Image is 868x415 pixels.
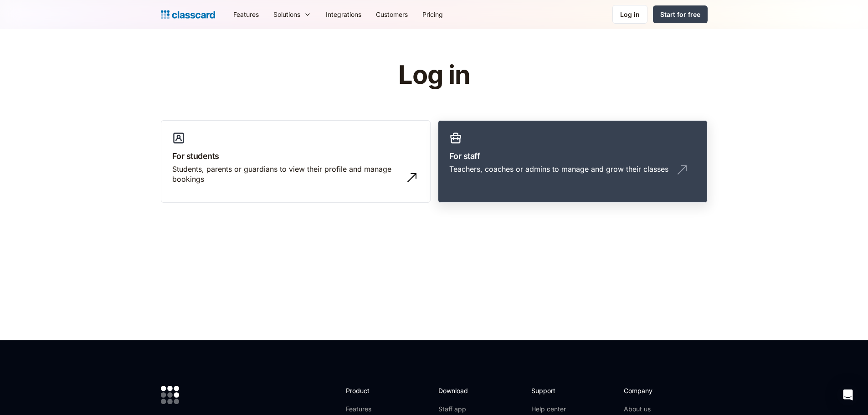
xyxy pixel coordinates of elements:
[438,120,708,203] a: For staffTeachers, coaches or admins to manage and grow their classes
[438,386,476,395] h2: Download
[266,4,318,25] div: Solutions
[531,405,568,414] a: Help center
[624,386,684,395] h2: Company
[369,4,415,25] a: Customers
[346,405,395,414] a: Features
[624,405,684,414] a: About us
[653,5,708,23] a: Start for free
[273,10,300,19] div: Solutions
[612,5,647,24] a: Log in
[837,384,859,406] div: Open Intercom Messenger
[415,4,450,25] a: Pricing
[438,405,476,414] a: Staff app
[161,8,215,21] a: Logo
[289,61,579,89] h1: Log in
[449,150,696,162] h3: For staff
[346,386,395,395] h2: Product
[660,10,700,19] div: Start for free
[318,4,369,25] a: Integrations
[620,10,640,19] div: Log in
[226,4,266,25] a: Features
[449,164,668,174] div: Teachers, coaches or admins to manage and grow their classes
[172,150,419,162] h3: For students
[172,164,401,184] div: Students, parents or guardians to view their profile and manage bookings
[161,120,431,203] a: For studentsStudents, parents or guardians to view their profile and manage bookings
[531,386,568,395] h2: Support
